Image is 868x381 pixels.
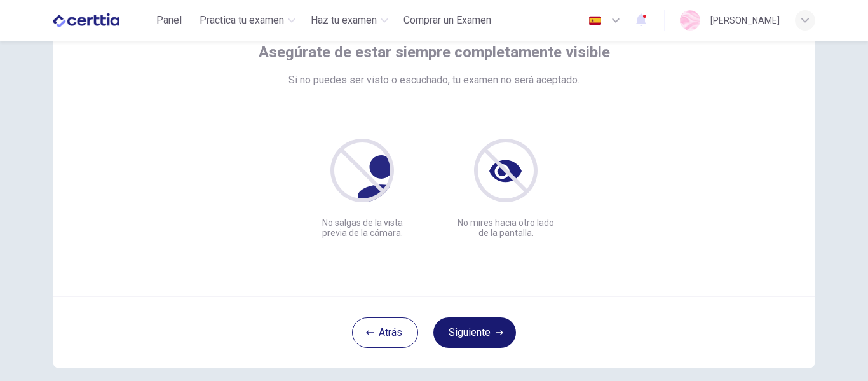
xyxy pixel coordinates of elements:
[311,218,414,238] p: No salgas de la vista previa de la cámara.
[259,42,610,62] span: Asegúrate de estar siempre completamente visible
[403,13,491,28] span: Comprar un Examen
[311,13,377,28] span: Haz tu examen
[53,8,119,33] img: CERTTIA logo
[194,9,301,32] button: Practica tu examen
[680,10,700,31] img: Profile picture
[149,9,189,32] button: Panel
[306,9,393,32] button: Haz tu examen
[454,218,557,238] p: No mires hacia otro lado de la pantalla.
[288,73,580,88] span: Si no puedes ser visto o escuchado, tu examen no será aceptado.
[398,9,496,32] button: Comprar un Examen
[710,13,780,28] div: [PERSON_NAME]
[156,13,182,28] span: Panel
[433,317,516,348] button: Siguiente
[200,13,284,28] span: Practica tu examen
[352,317,418,348] button: Atrás
[53,8,149,33] a: CERTTIA logo
[587,16,603,25] img: es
